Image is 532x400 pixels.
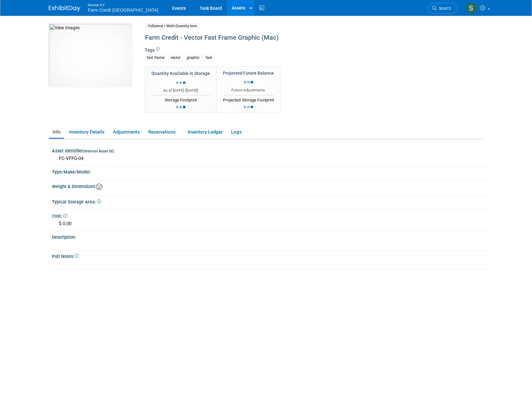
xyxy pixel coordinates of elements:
[184,127,226,138] a: Inventory Ledger
[227,127,245,138] a: Logs
[186,88,197,93] span: [DATE]
[52,182,488,190] div: Weight & Dimensions
[465,2,477,14] img: Stephanie Hillner
[109,127,143,138] a: Adjustments
[428,3,457,14] a: Search
[88,8,158,13] span: Farm Credit [GEOGRAPHIC_DATA]
[88,1,158,8] span: Nimlok KY
[52,252,488,260] div: Pull Notes:
[223,88,274,93] div: Future Adjustments:
[168,54,183,61] div: vector
[57,154,483,163] div: FC-VFFG-04
[204,54,214,61] div: fast
[65,127,108,138] a: Inventory Details
[151,88,210,93] div: As of [DATE] ( )
[185,54,201,61] div: graphic
[151,95,210,103] div: Storage Footprint
[143,32,431,43] div: Farm Credit - Vector Fast Frame Graphic (Mac)
[52,199,101,204] span: Typical Storage Area:
[437,6,451,11] span: Search
[49,5,80,12] img: ExhibitDay
[223,70,274,76] div: Projected Future Balance
[244,81,253,83] img: loading...
[52,211,488,219] div: Cost:
[49,24,132,87] img: View Images
[223,95,274,103] div: Projected Storage Footprint
[144,127,183,138] a: Reservations
[96,183,103,190] img: Asset Weight and Dimensions
[145,47,431,65] div: Tags
[145,54,166,61] div: fast frame
[57,219,483,229] div: $ 0.00
[244,106,253,108] img: loading...
[52,167,488,175] div: Type/Make/Model:
[145,23,200,29] span: Collateral / Multi-Quantity Item
[52,146,488,154] div: Asset Identifier :
[83,149,114,153] small: (Internal Asset Id)
[49,127,64,138] a: Info
[176,106,185,108] img: loading...
[151,70,210,77] div: Quantity Available in Storage
[176,82,185,84] img: loading...
[52,232,488,240] div: Description:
